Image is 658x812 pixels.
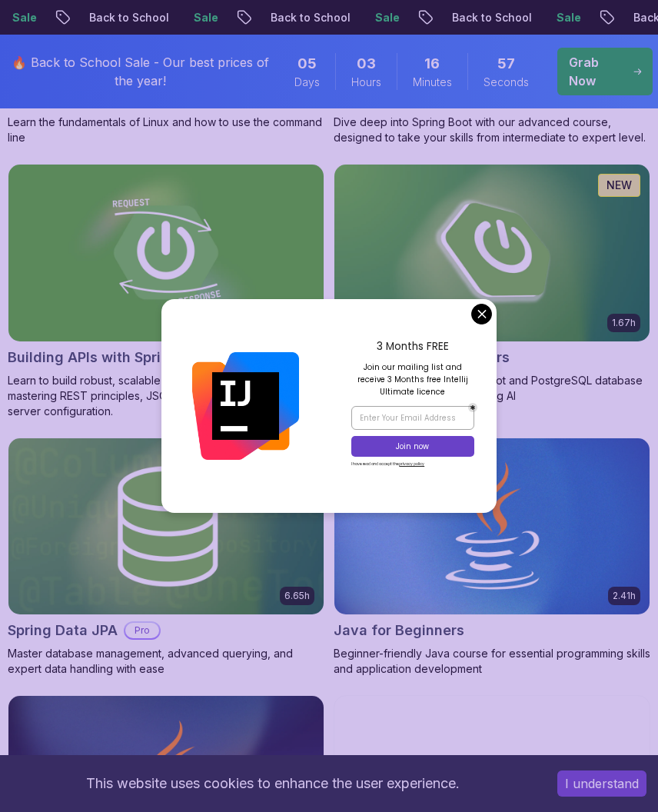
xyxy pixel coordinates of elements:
span: Hours [351,75,381,90]
p: Back to School [258,10,363,25]
p: Back to School [77,10,181,25]
p: Dive deep into Spring Boot with our advanced course, designed to take your skills from intermedia... [334,115,650,145]
h2: Spring Data JPA [8,620,118,641]
span: 57 Seconds [497,53,515,75]
img: Java for Beginners card [334,438,650,615]
p: Master database management, advanced querying, and expert data handling with ease [8,646,324,677]
button: Accept cookies [557,770,646,797]
p: 1.67h [612,317,636,329]
div: This website uses cookies to enhance the user experience. [12,767,534,800]
span: Minutes [413,75,452,90]
p: Beginner-friendly Java course for essential programming skills and application development [334,646,650,677]
a: Spring Boot for Beginners card1.67hNEWSpring Boot for BeginnersBuild a CRUD API with Spring Boot ... [334,164,650,404]
h2: Building APIs with Spring Boot [8,347,214,368]
p: 6.65h [284,590,310,602]
span: Days [294,75,320,90]
p: Sale [181,10,231,25]
a: Java for Beginners card2.41hJava for BeginnersBeginner-friendly Java course for essential program... [334,438,650,677]
span: Seconds [484,75,529,90]
img: Spring Data JPA card [8,438,324,615]
span: 3 Hours [357,53,376,75]
span: 16 Minutes [424,53,440,75]
p: 🔥 Back to School Sale - Our best prices of the year! [9,53,271,90]
p: Learn the fundamentals of Linux and how to use the command line [8,115,324,145]
p: Sale [544,10,593,25]
h2: Java for Beginners [334,620,464,641]
p: Grab Now [569,53,621,90]
p: Learn to build robust, scalable APIs with Spring Boot, mastering REST principles, JSON handling, ... [8,373,324,419]
p: 2.41h [613,590,636,602]
p: Sale [363,10,412,25]
p: Back to School [440,10,544,25]
a: Building APIs with Spring Boot card3.30hBuilding APIs with Spring BootProLearn to build robust, s... [8,164,324,419]
span: 5 Days [297,53,317,75]
img: Spring Boot for Beginners card [334,165,650,341]
p: NEW [606,178,632,193]
a: Spring Data JPA card6.65hNEWSpring Data JPAProMaster database management, advanced querying, and ... [8,438,324,677]
p: Pro [125,623,159,638]
img: Building APIs with Spring Boot card [8,165,324,341]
